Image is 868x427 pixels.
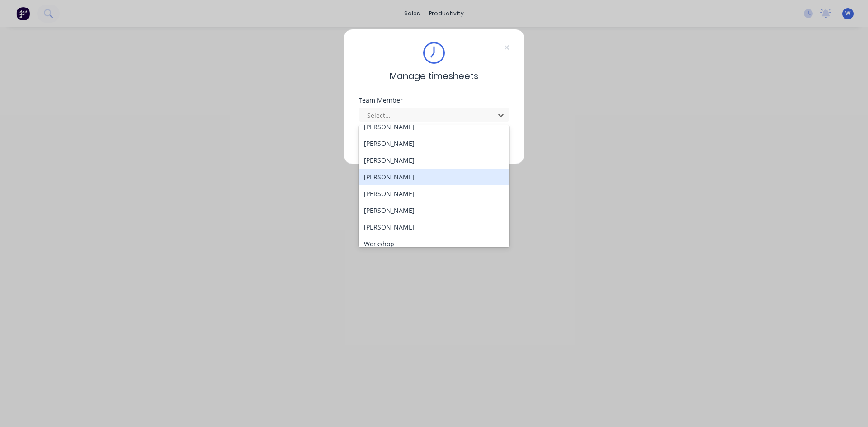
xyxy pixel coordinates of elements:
[390,69,478,83] span: Manage timesheets
[359,118,509,135] div: [PERSON_NAME]
[359,152,509,169] div: [PERSON_NAME]
[359,185,509,202] div: [PERSON_NAME]
[359,97,509,103] div: Team Member
[359,169,509,185] div: [PERSON_NAME]
[359,202,509,219] div: [PERSON_NAME]
[359,135,509,152] div: [PERSON_NAME]
[359,235,509,252] div: Workshop
[359,219,509,235] div: [PERSON_NAME]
